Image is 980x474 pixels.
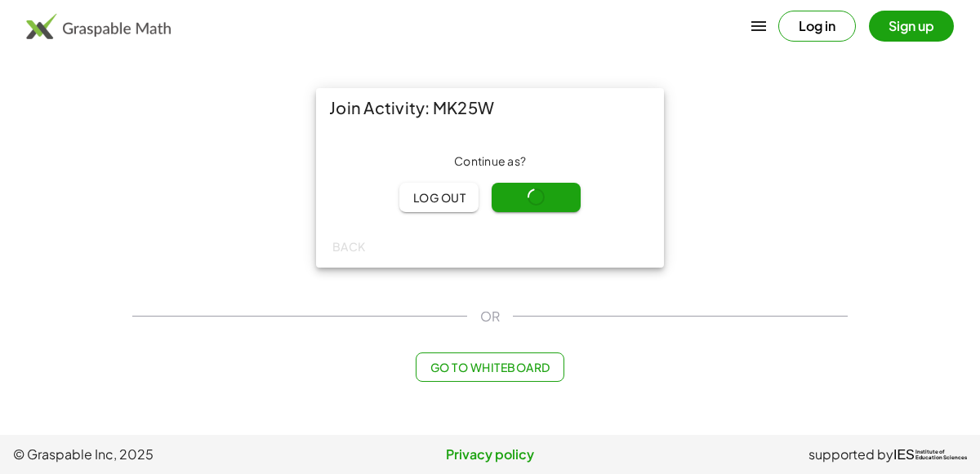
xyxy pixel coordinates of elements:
button: Sign up [869,11,954,42]
a: IESInstitute ofEducation Sciences [893,445,967,464]
span: IES [893,447,915,463]
span: supported by [808,445,893,464]
a: Privacy policy [331,445,648,464]
span: Institute of Education Sciences [915,450,967,461]
button: Go to Whiteboard [416,352,563,382]
button: Log out [399,183,479,212]
button: Log in [778,11,856,42]
span: Log out [412,190,465,205]
span: OR [480,307,500,326]
div: Continue as ? [329,153,651,170]
span: Go to Whiteboard [430,360,550,374]
div: Join Activity: MK25W [316,88,664,127]
span: © Graspable Inc, 2025 [13,445,331,464]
